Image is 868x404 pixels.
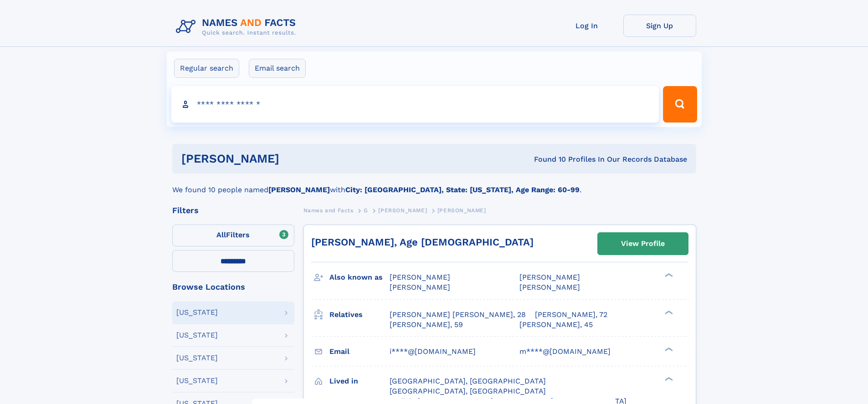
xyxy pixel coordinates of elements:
[172,225,294,246] label: Filters
[364,205,368,216] a: G
[329,373,390,389] h3: Lived in
[406,154,687,164] div: Found 10 Profiles In Our Records Database
[172,206,294,215] div: Filters
[329,307,390,322] h3: Relatives
[663,376,673,382] div: ❯
[663,86,697,123] button: Search Button
[172,283,294,291] div: Browse Locations
[519,273,580,281] span: [PERSON_NAME]
[216,230,226,239] span: All
[172,174,696,195] div: We found 10 people named with .
[181,153,407,164] h1: [PERSON_NAME]
[535,310,607,320] a: [PERSON_NAME], 72
[550,15,623,37] a: Log In
[345,185,580,194] b: City: [GEOGRAPHIC_DATA], State: [US_STATE], Age Range: 60-99
[390,273,450,281] span: [PERSON_NAME]
[176,354,218,362] div: [US_STATE]
[663,346,673,352] div: ❯
[390,387,546,395] span: [GEOGRAPHIC_DATA], [GEOGRAPHIC_DATA]
[268,185,330,194] b: [PERSON_NAME]
[329,270,390,285] h3: Also known as
[663,272,673,278] div: ❯
[171,86,659,123] input: search input
[519,283,580,291] span: [PERSON_NAME]
[519,320,593,330] a: [PERSON_NAME], 45
[621,233,665,254] div: View Profile
[249,59,306,78] label: Email search
[172,15,303,39] img: Logo Names and Facts
[390,283,450,291] span: [PERSON_NAME]
[329,344,390,359] h3: Email
[176,309,218,316] div: [US_STATE]
[598,233,688,255] a: View Profile
[390,310,526,320] a: [PERSON_NAME] [PERSON_NAME], 28
[663,309,673,315] div: ❯
[311,236,534,248] a: [PERSON_NAME], Age [DEMOGRAPHIC_DATA]
[390,320,463,330] a: [PERSON_NAME], 59
[303,205,354,216] a: Names and Facts
[437,207,486,214] span: [PERSON_NAME]
[378,207,427,214] span: [PERSON_NAME]
[176,332,218,339] div: [US_STATE]
[378,205,427,216] a: [PERSON_NAME]
[174,59,239,78] label: Regular search
[176,377,218,384] div: [US_STATE]
[623,15,696,37] a: Sign Up
[390,377,546,385] span: [GEOGRAPHIC_DATA], [GEOGRAPHIC_DATA]
[364,207,368,214] span: G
